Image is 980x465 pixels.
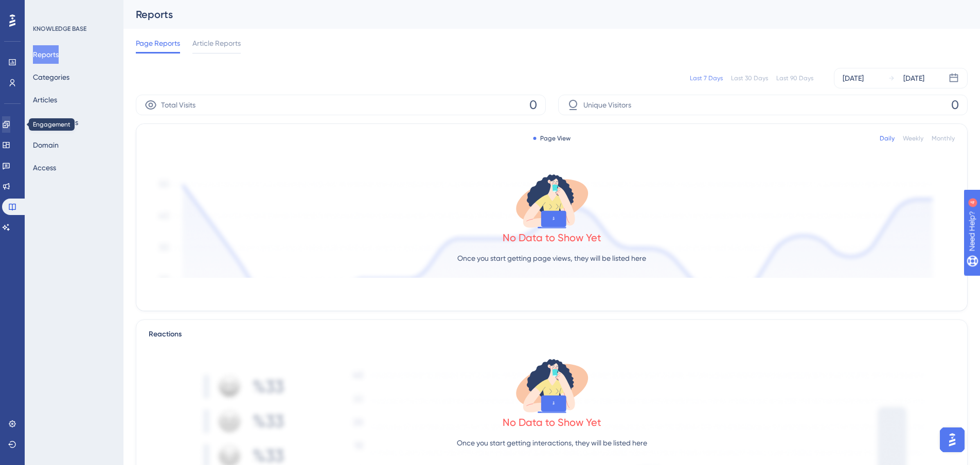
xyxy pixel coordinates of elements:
span: Unique Visitors [583,99,631,111]
button: Domain [33,136,59,154]
span: 0 [529,97,537,113]
div: KNOWLEDGE BASE [33,25,86,33]
div: Daily [880,134,895,142]
div: No Data to Show Yet [503,415,601,430]
div: Last 30 Days [731,74,768,82]
div: Monthly [932,134,955,142]
span: Page Reports [136,37,180,49]
div: [DATE] [843,72,864,84]
div: Last 7 Days [690,74,723,82]
button: Articles [33,91,57,109]
button: Categories [33,68,69,86]
span: Need Help? [24,3,64,15]
span: 0 [951,97,959,113]
button: Page Settings [33,113,78,132]
div: No Data to Show Yet [503,230,601,245]
span: Total Visits [161,99,195,111]
div: Reactions [149,328,955,341]
span: Article Reports [192,37,241,49]
iframe: UserGuiding AI Assistant Launcher [937,424,968,455]
p: Once you start getting page views, they will be listed here [457,252,646,264]
div: Reports [136,7,942,22]
div: Last 90 Days [776,74,813,82]
div: 4 [72,5,75,13]
div: Weekly [903,134,923,142]
div: [DATE] [903,72,924,84]
p: Once you start getting interactions, they will be listed here [457,437,647,449]
div: Page View [533,134,571,142]
button: Reports [33,45,59,64]
button: Access [33,158,56,177]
